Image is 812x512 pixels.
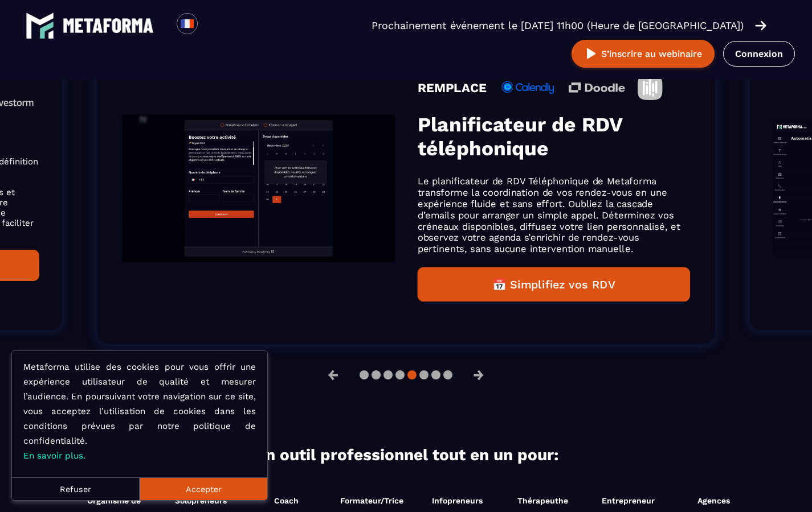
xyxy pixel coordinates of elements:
[319,361,348,389] button: ←
[23,360,256,463] p: Metaforma utilise des cookies pour vous offrir une expérience utilisateur de qualité et mesurer l...
[432,496,483,505] span: Infopreneurs
[180,16,194,31] img: fr
[340,496,403,505] span: Formateur/Trice
[372,18,744,34] p: Prochainement événement le [DATE] 11h00 (Heure de [GEOGRAPHIC_DATA])
[122,114,395,262] img: gif
[198,13,226,38] div: Search for option
[723,41,795,67] a: Connexion
[584,47,598,61] img: play
[602,496,655,505] span: Entrepreneur
[140,477,267,500] button: Accepter
[63,18,154,33] img: logo
[274,496,299,505] span: Coach
[568,82,625,93] img: icon
[499,81,556,94] img: icon
[26,11,54,40] img: logo
[517,496,568,505] span: Thérapeuthe
[637,75,662,100] img: icon
[207,19,216,32] input: Search for option
[697,496,730,505] span: Agences
[417,176,690,255] p: Le planificateur de RDV Téléphonique de Metaforma transforme la coordination de vos rendez-vous e...
[417,267,690,302] button: 📅 Simplifiez vos RDV
[755,19,766,32] img: arrow-right
[12,477,140,500] button: Refuser
[64,445,748,464] h2: Un outil professionnel tout en un pour:
[417,80,487,95] h4: REMPLACE
[417,113,690,160] h3: Planificateur de RDV téléphonique
[572,40,715,68] button: S’inscrire au webinaire
[175,496,227,505] span: Solopreneurs
[23,451,85,461] a: En savoir plus.
[464,361,493,389] button: →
